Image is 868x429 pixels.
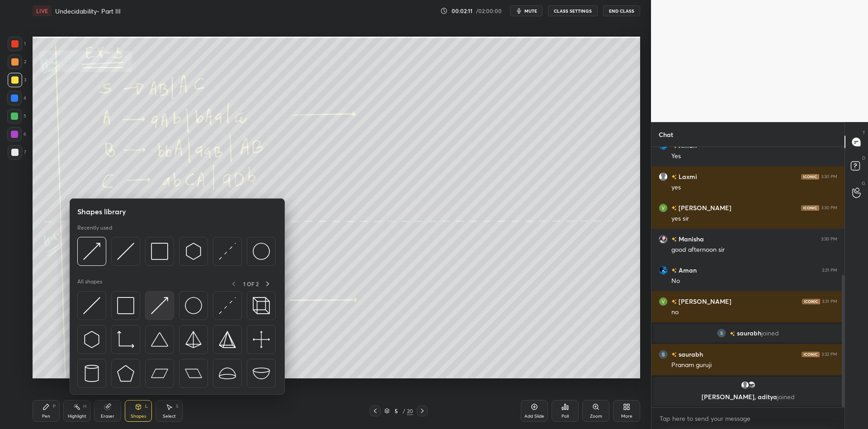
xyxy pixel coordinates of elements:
h6: Aman [677,265,697,275]
span: joined [761,330,779,337]
p: 1 OF 2 [243,280,259,288]
div: 6 [7,127,26,141]
img: f9af2e4f399b4eb8902959efbb0448c1.jpg [659,266,668,275]
p: Recently used [77,224,112,231]
h4: Undecidability- Part III [55,7,121,15]
img: svg+xml;charset=utf-8,%3Csvg%20xmlns%3D%22http%3A%2F%2Fwww.w3.org%2F2000%2Fsvg%22%20width%3D%2244... [151,365,168,382]
div: Shapes [131,414,146,419]
img: no-rating-badge.077c3623.svg [671,237,677,242]
img: 3 [659,297,668,306]
img: svg+xml;charset=utf-8,%3Csvg%20xmlns%3D%22http%3A%2F%2Fwww.w3.org%2F2000%2Fsvg%22%20width%3D%2234... [117,365,134,382]
img: 9927b2bef95e4965b20ad75401c6763a.jpg [659,235,668,244]
img: default.png [659,172,668,181]
img: svg+xml;charset=utf-8,%3Csvg%20xmlns%3D%22http%3A%2F%2Fwww.w3.org%2F2000%2Fsvg%22%20width%3D%2230... [117,243,134,260]
div: P [53,404,56,409]
div: Highlight [68,414,86,419]
img: svg+xml;charset=utf-8,%3Csvg%20xmlns%3D%22http%3A%2F%2Fwww.w3.org%2F2000%2Fsvg%22%20width%3D%2234... [219,331,236,348]
div: Add Slide [524,414,544,419]
div: LIVE [33,5,52,16]
p: D [862,155,865,161]
div: / [402,408,405,414]
div: 3:31 PM [822,268,837,273]
div: good afternoon sir [671,245,837,255]
img: fe40677971d0425f9092e5a3770e77f8.52785120_3 [659,350,668,359]
img: fe40677971d0425f9092e5a3770e77f8.52785120_3 [717,329,726,338]
button: mute [510,5,542,16]
img: svg+xml;charset=utf-8,%3Csvg%20xmlns%3D%22http%3A%2F%2Fwww.w3.org%2F2000%2Fsvg%22%20width%3D%2234... [185,331,202,348]
img: svg+xml;charset=utf-8,%3Csvg%20xmlns%3D%22http%3A%2F%2Fwww.w3.org%2F2000%2Fsvg%22%20width%3D%2238... [253,365,270,382]
div: 4 [7,91,26,105]
img: iconic-dark.1390631f.png [801,205,819,211]
div: No [671,277,837,286]
img: svg+xml;charset=utf-8,%3Csvg%20xmlns%3D%22http%3A%2F%2Fwww.w3.org%2F2000%2Fsvg%22%20width%3D%2234... [117,297,134,314]
div: yes sir [671,214,837,223]
img: svg+xml;charset=utf-8,%3Csvg%20xmlns%3D%22http%3A%2F%2Fwww.w3.org%2F2000%2Fsvg%22%20width%3D%2230... [219,243,236,260]
div: 5 [392,408,401,414]
img: svg+xml;charset=utf-8,%3Csvg%20xmlns%3D%22http%3A%2F%2Fwww.w3.org%2F2000%2Fsvg%22%20width%3D%2238... [151,331,168,348]
img: svg+xml;charset=utf-8,%3Csvg%20xmlns%3D%22http%3A%2F%2Fwww.w3.org%2F2000%2Fsvg%22%20width%3D%2238... [219,365,236,382]
h6: Manisha [677,234,704,244]
h6: [PERSON_NAME] [677,297,731,306]
h6: [PERSON_NAME] [677,203,731,212]
div: Eraser [101,414,114,419]
div: Pranam guruji [671,361,837,370]
div: 1 [8,37,26,51]
img: 317d5496e44e4f90ba9eed7b5c6b3698.jpg [747,381,756,390]
h6: saurabh [677,349,703,359]
div: 3:31 PM [822,299,837,304]
img: iconic-dark.1390631f.png [802,299,820,304]
img: iconic-dark.1390631f.png [801,174,819,179]
img: svg+xml;charset=utf-8,%3Csvg%20xmlns%3D%22http%3A%2F%2Fwww.w3.org%2F2000%2Fsvg%22%20width%3D%2230... [219,297,236,314]
img: no-rating-badge.077c3623.svg [671,352,677,357]
div: Pen [42,414,50,419]
div: no [671,308,837,317]
div: Yes [671,152,837,161]
div: 3:30 PM [821,205,837,211]
div: L [145,404,148,409]
img: svg+xml;charset=utf-8,%3Csvg%20xmlns%3D%22http%3A%2F%2Fwww.w3.org%2F2000%2Fsvg%22%20width%3D%2230... [151,297,168,314]
img: svg+xml;charset=utf-8,%3Csvg%20xmlns%3D%22http%3A%2F%2Fwww.w3.org%2F2000%2Fsvg%22%20width%3D%2236... [185,297,202,314]
img: svg+xml;charset=utf-8,%3Csvg%20xmlns%3D%22http%3A%2F%2Fwww.w3.org%2F2000%2Fsvg%22%20width%3D%2230... [185,243,202,260]
h6: Laxmi [677,172,697,181]
div: 3 [8,73,26,87]
img: svg+xml;charset=utf-8,%3Csvg%20xmlns%3D%22http%3A%2F%2Fwww.w3.org%2F2000%2Fsvg%22%20width%3D%2234... [151,243,168,260]
p: T [863,129,865,136]
img: svg+xml;charset=utf-8,%3Csvg%20xmlns%3D%22http%3A%2F%2Fwww.w3.org%2F2000%2Fsvg%22%20width%3D%2228... [83,365,100,382]
img: svg+xml;charset=utf-8,%3Csvg%20xmlns%3D%22http%3A%2F%2Fwww.w3.org%2F2000%2Fsvg%22%20width%3D%2230... [83,243,100,260]
span: mute [524,8,537,14]
div: More [621,414,632,419]
button: End Class [603,5,640,16]
img: svg+xml;charset=utf-8,%3Csvg%20xmlns%3D%22http%3A%2F%2Fwww.w3.org%2F2000%2Fsvg%22%20width%3D%2235... [253,297,270,314]
div: H [83,404,86,409]
img: no-rating-badge.077c3623.svg [671,268,677,273]
div: 2 [8,55,26,69]
img: no-rating-badge.077c3623.svg [730,331,735,336]
span: joined [777,392,795,401]
div: 3:30 PM [821,174,837,179]
img: svg+xml;charset=utf-8,%3Csvg%20xmlns%3D%22http%3A%2F%2Fwww.w3.org%2F2000%2Fsvg%22%20width%3D%2244... [185,365,202,382]
div: S [176,404,179,409]
img: 3 [659,203,668,212]
div: 20 [407,407,413,415]
div: Select [163,414,176,419]
p: [PERSON_NAME], aditya [659,393,837,401]
img: iconic-dark.1390631f.png [802,352,820,357]
img: svg+xml;charset=utf-8,%3Csvg%20xmlns%3D%22http%3A%2F%2Fwww.w3.org%2F2000%2Fsvg%22%20width%3D%2230... [83,331,100,348]
div: grid [651,147,844,408]
p: Chat [651,123,680,146]
div: Zoom [590,414,602,419]
div: 7 [8,145,26,160]
p: G [862,180,865,187]
h5: Shapes library [77,206,126,217]
div: 5 [7,109,26,123]
img: no-rating-badge.077c3623.svg [671,299,677,304]
div: yes [671,183,837,192]
img: svg+xml;charset=utf-8,%3Csvg%20xmlns%3D%22http%3A%2F%2Fwww.w3.org%2F2000%2Fsvg%22%20width%3D%2230... [83,297,100,314]
button: CLASS SETTINGS [548,5,598,16]
div: 3:30 PM [821,236,837,242]
span: saurabh [737,330,761,337]
div: 3:32 PM [821,352,837,357]
div: Poll [561,414,569,419]
img: no-rating-badge.077c3623.svg [671,206,677,211]
img: svg+xml;charset=utf-8,%3Csvg%20xmlns%3D%22http%3A%2F%2Fwww.w3.org%2F2000%2Fsvg%22%20width%3D%2233... [117,331,134,348]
